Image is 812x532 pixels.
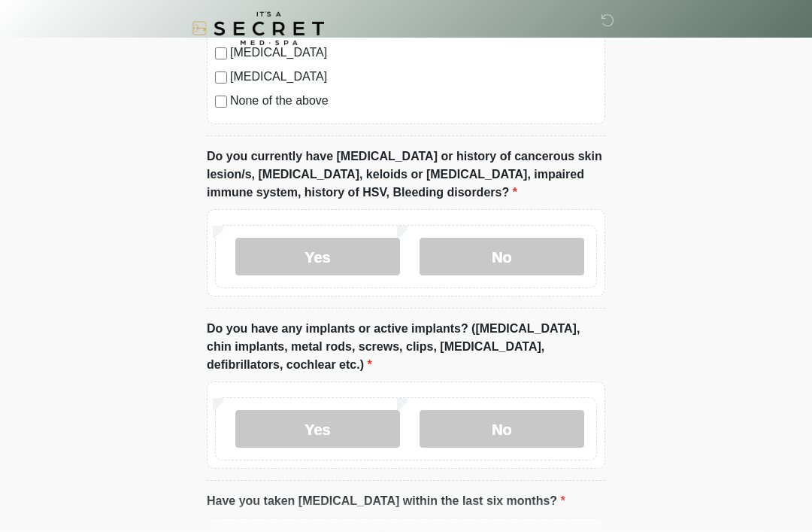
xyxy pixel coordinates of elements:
label: Do you currently have [MEDICAL_DATA] or history of cancerous skin lesion/s, [MEDICAL_DATA], keloi... [207,147,605,202]
label: Yes [235,238,400,275]
img: It's A Secret Med Spa Logo [192,11,324,45]
label: No [420,238,584,275]
input: None of the above [215,96,227,108]
input: [MEDICAL_DATA] [215,71,227,84]
label: Have you taken [MEDICAL_DATA] within the last six months? [207,492,565,510]
label: Yes [235,410,400,448]
label: [MEDICAL_DATA] [230,68,597,86]
label: No [420,410,584,448]
label: None of the above [230,92,597,110]
label: Do you have any implants or active implants? ([MEDICAL_DATA], chin implants, metal rods, screws, ... [207,320,605,374]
